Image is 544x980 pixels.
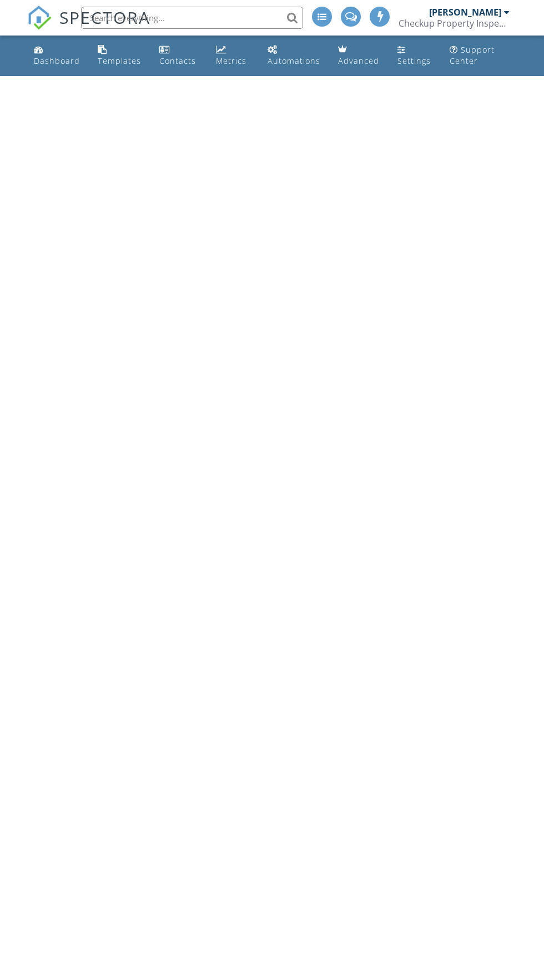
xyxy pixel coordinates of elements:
[393,40,436,72] a: Settings
[397,55,431,66] div: Settings
[445,40,515,72] a: Support Center
[34,55,80,66] div: Dashboard
[450,44,495,66] div: Support Center
[59,6,150,29] span: SPECTORA
[263,40,325,72] a: Automations (Advanced)
[98,55,141,66] div: Templates
[27,6,52,30] img: The Best Home Inspection Software - Spectora
[429,7,501,18] div: [PERSON_NAME]
[159,55,196,66] div: Contacts
[211,40,254,72] a: Metrics
[27,15,150,38] a: SPECTORA
[81,7,303,29] input: Search everything...
[155,40,203,72] a: Contacts
[399,18,510,29] div: Checkup Property Inspections, LLC
[334,40,384,72] a: Advanced
[29,40,84,72] a: Dashboard
[216,55,246,66] div: Metrics
[268,55,320,66] div: Automations
[93,40,146,72] a: Templates
[338,55,379,66] div: Advanced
